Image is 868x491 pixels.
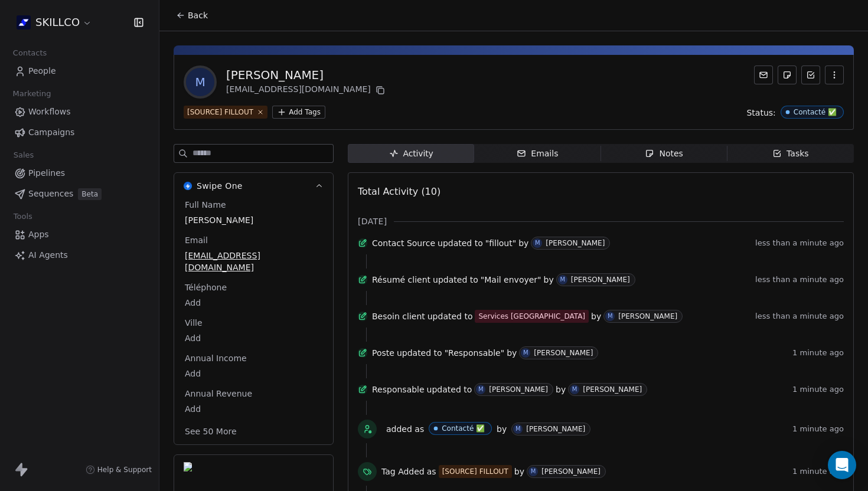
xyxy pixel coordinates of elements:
a: Workflows [9,102,149,122]
div: [PERSON_NAME] [583,385,642,394]
span: by [497,423,507,435]
div: [PERSON_NAME] [541,467,601,476]
div: M [608,312,613,321]
span: Total Activity (10) [358,186,440,197]
span: Responsable [372,384,425,395]
div: Notes [645,148,683,160]
span: Apps [28,228,49,241]
a: Help & Support [86,465,152,474]
span: Sales [8,146,39,164]
span: Campaigns [28,126,74,139]
span: "Mail envoyer" [481,274,541,286]
span: Poste [372,347,394,359]
span: Ville [182,317,205,329]
div: [PERSON_NAME] [546,239,605,247]
span: "fillout" [485,237,516,249]
span: Help & Support [97,465,152,474]
a: SequencesBeta [9,184,149,204]
span: [EMAIL_ADDRESS][DOMAIN_NAME] [185,250,322,273]
div: M [560,275,565,284]
span: Tag Added [381,466,425,477]
span: Back [188,9,208,21]
div: M [535,238,540,248]
a: Apps [9,225,149,244]
a: People [9,61,149,81]
img: Skillco%20logo%20icon%20(2).png [17,15,31,30]
span: less than a minute ago [755,275,844,284]
div: M [523,348,528,358]
img: Swipe One [184,182,192,190]
div: Tasks [772,148,809,160]
div: M [572,385,577,394]
span: by [518,237,528,249]
div: [PERSON_NAME] [571,276,630,284]
button: SKILLCO [14,12,94,32]
div: [PERSON_NAME] [226,67,387,83]
span: Full Name [182,199,229,211]
span: Contact Source [372,237,435,249]
button: See 50 More [178,421,244,442]
button: Swipe OneSwipe One [174,173,333,199]
div: Open Intercom Messenger [828,451,856,479]
span: Workflows [28,106,71,118]
span: updated to [397,347,442,359]
div: [SOURCE] FILLOUT [187,107,253,117]
div: [SOURCE] FILLOUT [442,466,508,477]
span: by [507,347,517,359]
button: Back [169,5,215,26]
span: Add [185,403,322,415]
span: less than a minute ago [755,312,844,321]
span: Contacts [8,44,52,62]
span: by [591,310,601,322]
div: Swipe OneSwipe One [174,199,333,444]
span: SKILLCO [35,15,80,30]
div: Emails [517,148,558,160]
span: Pipelines [28,167,65,179]
span: updated to [433,274,478,286]
span: as [427,466,436,477]
span: Status: [746,107,775,119]
span: Annual Revenue [182,388,254,400]
span: Annual Income [182,352,249,364]
span: AI Agents [28,249,68,261]
span: 1 minute ago [792,385,844,394]
a: Pipelines [9,163,149,183]
span: Add [185,297,322,309]
div: [EMAIL_ADDRESS][DOMAIN_NAME] [226,83,387,97]
a: AI Agents [9,245,149,265]
span: Swipe One [197,180,243,192]
span: updated to [428,310,473,322]
div: [PERSON_NAME] [526,425,585,433]
span: "Responsable" [445,347,504,359]
span: 1 minute ago [792,467,844,476]
div: [PERSON_NAME] [489,385,548,394]
span: Email [182,234,210,246]
div: [PERSON_NAME] [618,312,677,320]
span: Résumé client [372,274,430,286]
span: Marketing [8,85,56,103]
span: updated to [427,384,472,395]
div: M [478,385,484,394]
span: People [28,65,56,77]
span: by [544,274,554,286]
span: Tools [8,208,37,225]
span: by [556,384,566,395]
div: Contacté ✅ [442,424,485,433]
span: [DATE] [358,215,387,227]
span: Sequences [28,188,73,200]
span: 1 minute ago [792,424,844,434]
span: Beta [78,188,102,200]
span: added as [386,423,424,435]
span: [PERSON_NAME] [185,214,322,226]
span: M [186,68,214,96]
span: by [514,466,524,477]
div: [PERSON_NAME] [534,349,593,357]
span: Téléphone [182,281,229,293]
span: updated to [438,237,483,249]
span: Add [185,332,322,344]
button: Add Tags [272,106,325,119]
div: Contacté ✅ [794,108,837,116]
div: M [531,467,536,476]
div: M [515,424,521,434]
span: 1 minute ago [792,348,844,358]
